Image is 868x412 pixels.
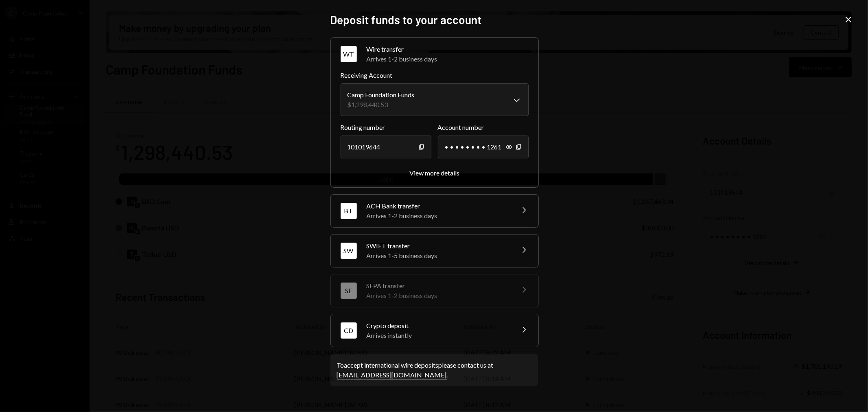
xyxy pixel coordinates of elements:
[341,70,529,178] div: WTWire transferArrives 1-2 business days
[341,203,357,219] div: BT
[409,169,459,178] button: View more details
[438,123,529,132] label: Account number
[331,314,538,347] button: CDCrypto depositArrives instantly
[331,274,538,307] button: SESEPA transferArrives 1-2 business days
[367,291,509,300] div: Arrives 1-2 business days
[341,283,357,299] div: SE
[341,83,529,116] button: Receiving Account
[367,44,529,54] div: Wire transfer
[367,281,509,291] div: SEPA transfer
[341,70,529,80] label: Receiving Account
[331,195,538,227] button: BTACH Bank transferArrives 1-2 business days
[341,243,357,259] div: SW
[341,123,431,132] label: Routing number
[331,234,538,267] button: SWSWIFT transferArrives 1-5 business days
[330,12,538,28] h2: Deposit funds to your account
[367,54,529,64] div: Arrives 1-2 business days
[367,241,509,251] div: SWIFT transfer
[409,169,459,177] div: View more details
[341,136,431,158] div: 101019644
[341,46,357,62] div: WT
[367,331,509,340] div: Arrives instantly
[367,251,509,261] div: Arrives 1-5 business days
[331,38,538,70] button: WTWire transferArrives 1-2 business days
[337,360,531,380] div: To accept international wire deposits please contact us at .
[367,201,509,211] div: ACH Bank transfer
[438,136,529,158] div: • • • • • • • • 1261
[367,211,509,221] div: Arrives 1-2 business days
[341,322,357,339] div: CD
[337,371,447,379] a: [EMAIL_ADDRESS][DOMAIN_NAME]
[367,321,509,331] div: Crypto deposit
